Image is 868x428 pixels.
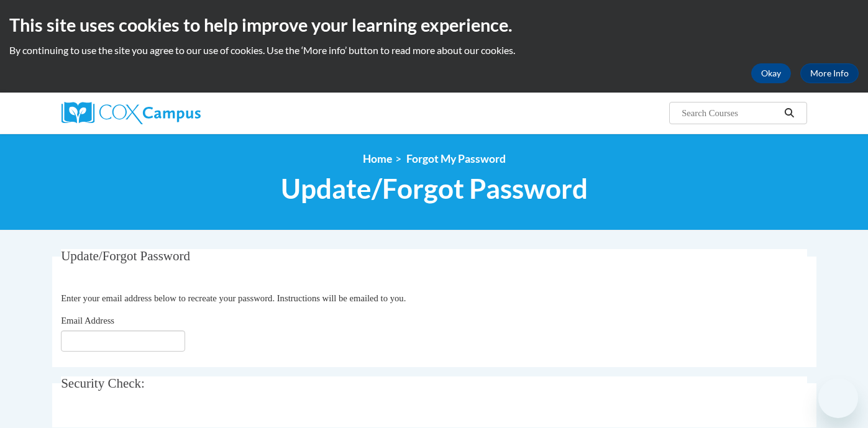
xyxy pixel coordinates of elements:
a: Home [363,152,392,165]
p: By continuing to use the site you agree to our use of cookies. Use the ‘More info’ button to read... [9,43,859,57]
a: Cox Campus [62,102,298,124]
iframe: Button to launch messaging window [818,378,858,418]
a: More Info [800,63,859,83]
input: Search Courses [680,106,780,121]
span: Update/Forgot Password [61,248,190,263]
h2: This site uses cookies to help improve your learning experience. [9,12,859,37]
button: Search [780,106,798,121]
span: Security Check: [61,376,145,391]
span: Enter your email address below to recreate your password. Instructions will be emailed to you. [61,293,406,303]
img: Cox Campus [62,102,201,124]
input: Email [61,330,185,352]
span: Update/Forgot Password [281,172,588,205]
span: Forgot My Password [406,152,506,165]
span: Email Address [61,316,114,326]
button: Okay [751,63,791,83]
